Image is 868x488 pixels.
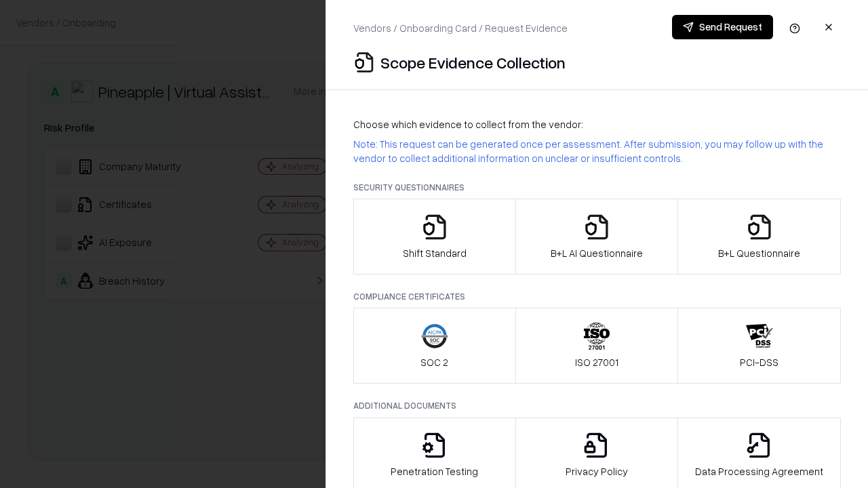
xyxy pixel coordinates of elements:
p: SOC 2 [420,355,448,369]
p: Privacy Policy [566,464,628,479]
button: ISO 27001 [515,308,679,384]
p: B+L AI Questionnaire [551,246,643,260]
p: Note: This request can be generated once per assessment. After submission, you may follow up with... [353,137,841,165]
p: PCI-DSS [740,355,778,369]
p: Additional Documents [353,400,841,411]
button: Send Request [672,15,773,39]
p: B+L Questionnaire [718,246,800,260]
button: B+L Questionnaire [677,199,841,274]
button: Shift Standard [353,199,516,274]
p: Security Questionnaires [353,182,841,193]
p: Scope Evidence Collection [380,52,566,73]
p: Compliance Certificates [353,291,841,302]
p: Vendors / Onboarding Card / Request Evidence [353,21,568,35]
p: ISO 27001 [575,355,618,369]
p: Data Processing Agreement [695,464,823,479]
p: Penetration Testing [391,464,478,479]
p: Shift Standard [403,246,467,260]
p: Choose which evidence to collect from the vendor: [353,117,841,131]
button: PCI-DSS [677,308,841,384]
button: SOC 2 [353,308,516,384]
button: B+L AI Questionnaire [515,199,679,274]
